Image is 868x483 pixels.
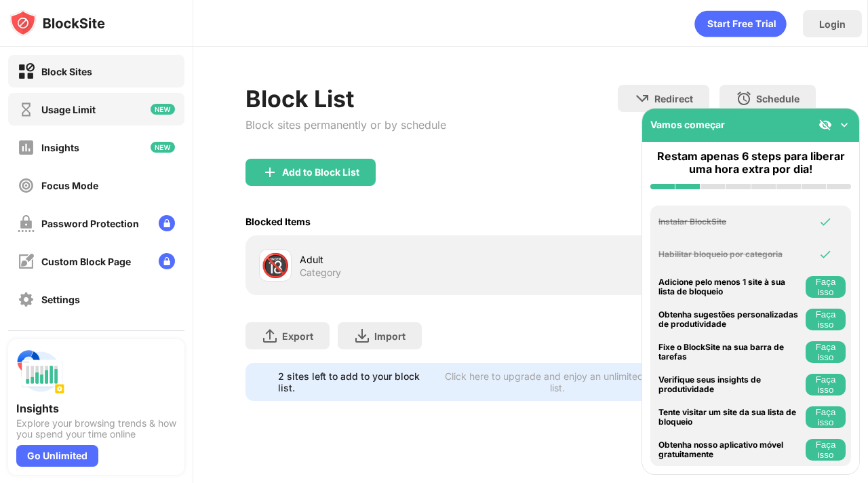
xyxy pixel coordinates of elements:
[658,250,802,259] div: Habilitar bloqueio por categoria
[151,104,175,115] img: new-icon.svg
[16,402,176,415] div: Insights
[41,104,96,115] div: Usage Limit
[41,256,131,267] div: Custom Block Page
[658,343,802,362] div: Fixe o BlockSite na sua barra de tarefas
[159,215,175,231] img: lock-menu.svg
[658,440,802,460] div: Obtenha nosso aplicativo móvel gratuitamente
[818,118,832,132] img: eye-not-visible.svg
[819,18,846,30] div: Login
[658,310,802,330] div: Obtenha sugestões personalizadas de produtividade
[18,177,35,194] img: focus-off.svg
[654,93,693,104] div: Redirect
[806,439,846,461] button: Faça isso
[806,374,846,395] button: Faça isso
[300,252,531,267] div: Adult
[278,370,433,393] div: 2 sites left to add to your block list.
[806,276,846,298] button: Faça isso
[694,10,787,37] div: animation
[658,277,802,297] div: Adicione pelo menos 1 site à sua lista de bloqueio
[18,253,35,270] img: customize-block-page-off.svg
[18,291,35,308] img: settings-off.svg
[650,150,851,176] div: Restam apenas 6 steps para liberar uma hora extra por dia!
[658,408,802,427] div: Tente visitar um site da sua lista de bloqueio
[806,309,846,330] button: Faça isso
[9,9,105,37] img: logo-blocksite.svg
[818,215,832,229] img: omni-check.svg
[16,418,176,440] div: Explore your browsing trends & how you spend your time online
[818,248,832,261] img: omni-check.svg
[151,142,175,153] img: new-icon.svg
[245,85,446,113] div: Block List
[282,330,313,342] div: Export
[41,294,80,305] div: Settings
[18,63,35,80] img: block-on.svg
[41,218,139,229] div: Password Protection
[245,216,311,227] div: Blocked Items
[837,118,851,132] img: omni-setup-toggle.svg
[441,370,674,393] div: Click here to upgrade and enjoy an unlimited block list.
[374,330,406,342] div: Import
[650,119,725,130] div: Vamos começar
[18,215,35,232] img: password-protection-off.svg
[806,406,846,428] button: Faça isso
[18,329,35,346] img: about-off.svg
[658,217,802,227] div: Instalar BlockSite
[16,445,98,467] div: Go Unlimited
[18,101,35,118] img: time-usage-off.svg
[159,253,175,269] img: lock-menu.svg
[658,375,802,395] div: Verifique seus insights de produtividade
[41,180,98,191] div: Focus Mode
[282,167,359,178] div: Add to Block List
[41,142,79,153] div: Insights
[16,347,65,396] img: push-insights.svg
[41,66,92,77] div: Block Sites
[756,93,800,104] div: Schedule
[261,252,290,279] div: 🔞
[18,139,35,156] img: insights-off.svg
[300,267,341,279] div: Category
[806,341,846,363] button: Faça isso
[245,118,446,132] div: Block sites permanently or by schedule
